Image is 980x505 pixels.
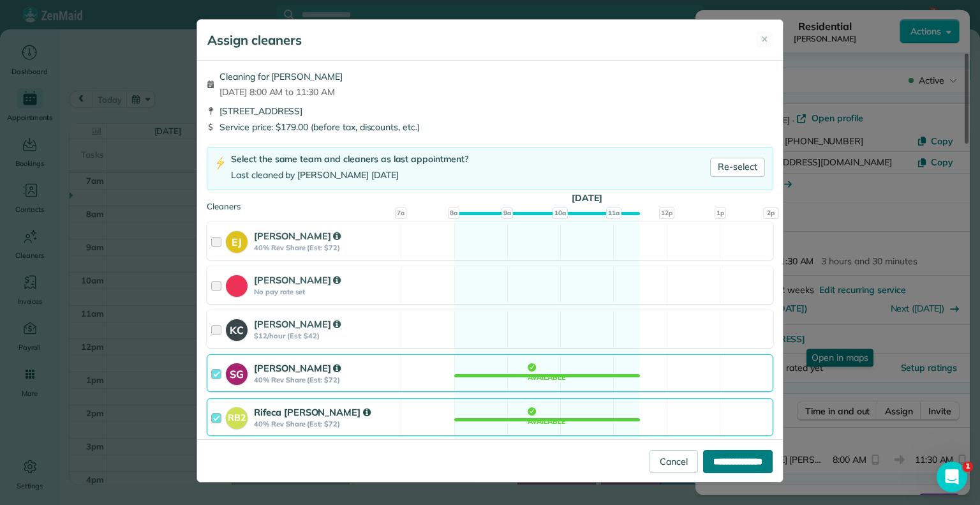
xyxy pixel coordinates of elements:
strong: 40% Rev Share (Est: $72) [254,243,397,252]
h5: Assign cleaners [207,31,302,49]
span: [DATE] 8:00 AM to 11:30 AM [219,86,343,98]
strong: SG [226,363,248,382]
strong: KC [226,319,248,338]
strong: 40% Rev Share (Est: $72) [254,419,397,428]
strong: [PERSON_NAME] [254,318,341,330]
div: Cleaners [207,200,773,204]
span: Cleaning for [PERSON_NAME] [219,70,343,83]
div: Last cleaned by [PERSON_NAME] [DATE] [231,169,468,182]
div: Select the same team and cleaners as last appointment? [231,153,468,166]
strong: No pay rate set [254,287,397,296]
strong: EJ [226,231,248,250]
div: [STREET_ADDRESS] [207,105,773,117]
strong: [PERSON_NAME] [254,274,341,286]
strong: Rifeca [PERSON_NAME] [254,406,371,418]
span: ✕ [761,33,768,46]
img: lightning-bolt-icon-94e5364df696ac2de96d3a42b8a9ff6ba979493684c50e6bbbcda72601fa0d29.png [215,156,226,170]
strong: [PERSON_NAME] [254,362,341,374]
strong: [PERSON_NAME] [254,230,341,242]
div: Service price: $179.00 (before tax, discounts, etc.) [207,121,773,133]
strong: $12/hour (Est: $42) [254,331,397,340]
a: Cancel [650,450,698,473]
iframe: Intercom live chat [937,462,967,492]
strong: 40% Rev Share (Est: $72) [254,375,397,384]
a: Re-select [710,158,765,177]
strong: RB2 [226,407,248,425]
span: 1 [963,462,973,472]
